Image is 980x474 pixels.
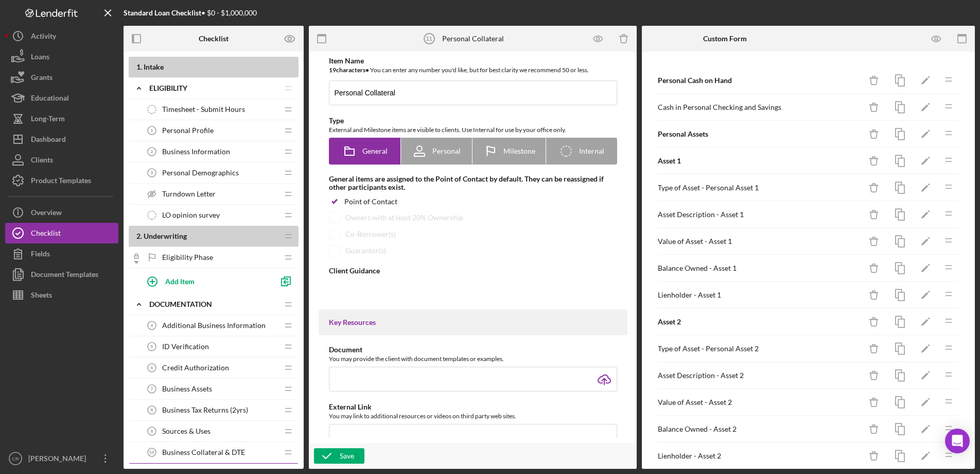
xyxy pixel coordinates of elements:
[31,67,52,90] div: Grants
[658,264,861,272] div: Balance Owned - Asset 1
[5,448,118,469] button: CR[PERSON_NAME]
[151,149,153,154] tspan: 2
[329,411,617,421] div: You may link to additional resources or videos on third party web sites.
[345,247,386,255] div: Guarantor(s)
[329,346,617,354] div: Document
[162,148,230,156] span: Business Information
[151,407,153,413] tspan: 8
[124,8,201,17] b: Standard Loan Checklist
[5,202,118,223] button: Overview
[149,450,154,455] tspan: 10
[5,243,118,264] button: Fields
[5,88,118,108] button: Educational
[329,403,617,411] div: External Link
[149,84,278,92] div: Eligibility
[329,354,617,364] div: You may provide the client with document templates or examples.
[5,67,118,88] button: Grants
[329,66,369,74] b: 19 character s •
[329,267,617,275] div: Client Guidance
[658,317,681,326] b: Asset 2
[151,386,153,391] tspan: 7
[5,170,118,191] button: Product Templates
[329,175,617,191] div: General items are assigned to the Point of Contact by default. They can be reassigned if other pa...
[162,105,245,113] span: Timesheet - Submit Hours
[144,232,187,240] span: Underwriting
[432,147,461,155] span: Personal
[151,344,153,349] tspan: 5
[31,150,53,173] div: Clients
[5,264,118,285] button: Document Templates
[329,117,617,125] div: Type
[340,448,354,464] div: Save
[144,62,164,71] span: Intake
[658,237,861,246] div: Value of Asset - Asset 1
[31,88,69,111] div: Educational
[703,35,747,43] b: Custom Form
[162,126,214,135] span: Personal Profile
[162,253,213,261] span: Eligibility Phase
[945,429,970,453] div: Open Intercom Messenger
[31,202,62,225] div: Overview
[344,198,397,206] div: Point of Contact
[151,170,153,175] tspan: 3
[658,452,861,460] div: Lienholder - Asset 2
[345,214,463,222] div: Owners with at least 20% Ownership
[149,300,278,308] div: Documentation
[136,62,142,71] span: 1 .
[31,46,49,70] div: Loans
[151,429,153,434] tspan: 9
[579,147,604,155] span: Internal
[199,35,229,43] b: Checklist
[5,26,118,46] button: Activity
[162,448,245,456] span: Business Collateral & DTE
[362,147,388,155] span: General
[5,108,118,129] button: Long-Term
[314,448,364,464] button: Save
[26,448,93,471] div: [PERSON_NAME]
[162,321,266,330] span: Additional Business Information
[139,271,273,291] button: Add Item
[658,156,681,165] b: Asset 1
[5,129,118,150] button: Dashboard
[658,425,861,433] div: Balance Owned - Asset 2
[12,456,19,462] text: CR
[162,342,209,351] span: ID Verification
[329,125,617,135] div: External and Milestone items are visible to clients. Use Internal for use by your office only.
[31,170,91,193] div: Product Templates
[31,264,98,287] div: Document Templates
[329,318,617,326] div: Key Resources
[329,65,617,75] div: You can enter any number you'd like, but for best clarity we recommend 50 or less.
[658,291,861,299] div: Lienholder - Asset 1
[31,285,52,308] div: Sheets
[136,232,142,240] span: 2 .
[5,285,118,305] button: Sheets
[5,46,118,67] button: Loans
[165,271,195,291] div: Add Item
[658,371,861,380] div: Asset Description - Asset 2
[31,108,65,132] div: Long-Term
[162,190,216,198] span: Turndown Letter
[162,211,220,219] span: LO opinion survey
[31,223,61,246] div: Checklist
[658,76,732,85] b: Personal Cash on Hand
[5,150,118,170] button: Clients
[5,223,118,243] button: Checklist
[658,210,861,219] div: Asset Description - Asset 1
[345,230,396,238] div: Co-Borrower(s)
[658,398,861,406] div: Value of Asset - Asset 2
[162,385,212,393] span: Business Assets
[31,26,56,49] div: Activity
[658,345,861,353] div: Type of Asset - Personal Asset 2
[426,36,432,42] tspan: 11
[162,364,229,372] span: Credit Authorization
